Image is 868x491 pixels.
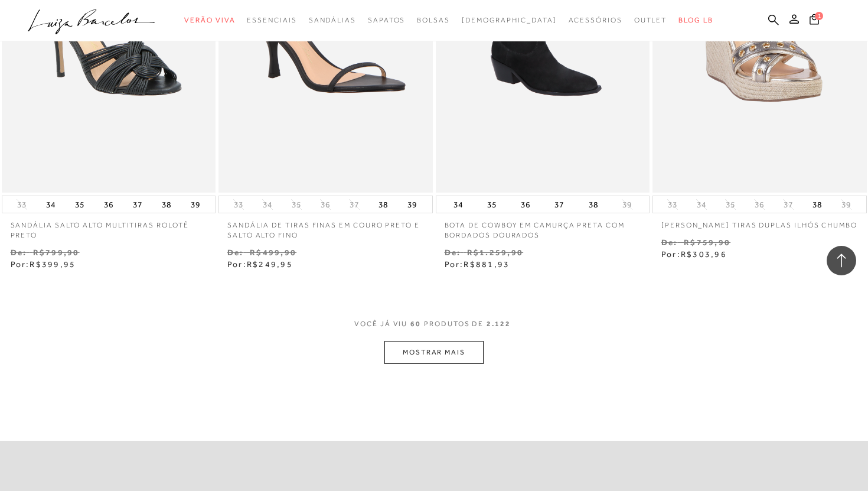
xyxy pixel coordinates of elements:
span: Por: [227,259,293,269]
span: Por: [445,259,510,269]
button: 36 [751,199,768,210]
span: Outlet [634,16,667,24]
span: Verão Viva [184,16,235,24]
button: 34 [450,196,466,213]
span: R$249,95 [247,259,293,269]
button: 35 [288,199,305,210]
a: categoryNavScreenReaderText [634,9,667,31]
a: categoryNavScreenReaderText [368,9,405,31]
a: BLOG LB [678,9,713,31]
span: Acessórios [569,16,622,24]
button: 36 [517,196,534,213]
button: 39 [187,196,204,213]
button: 33 [230,199,247,210]
button: 39 [838,199,854,210]
a: categoryNavScreenReaderText [247,9,296,31]
a: SANDÁLIA SALTO ALTO MULTITIRAS ROLOTÊ PRETO [2,213,216,240]
button: 37 [346,199,363,210]
a: SANDÁLIA DE TIRAS FINAS EM COURO PRETO E SALTO ALTO FINO [218,213,433,240]
button: 37 [129,196,146,213]
a: categoryNavScreenReaderText [417,9,450,31]
a: categoryNavScreenReaderText [569,9,622,31]
button: 38 [375,196,391,213]
span: Bolsas [417,16,450,24]
span: Essenciais [247,16,296,24]
span: 60 [410,319,421,341]
button: 39 [619,199,635,210]
span: BLOG LB [678,16,713,24]
span: 2.122 [487,319,511,341]
button: 35 [484,196,500,213]
button: 35 [71,196,88,213]
button: 34 [43,196,59,213]
span: PRODUTOS DE [424,319,484,329]
a: categoryNavScreenReaderText [184,9,235,31]
a: noSubCategoriesText [462,9,557,31]
a: BOTA DE COWBOY EM CAMURÇA PRETA COM BORDADOS DOURADOS [436,213,650,240]
button: 34 [693,199,710,210]
small: R$759,90 [684,238,730,247]
button: 33 [14,199,30,210]
button: 39 [404,196,420,213]
span: 1 [815,12,823,20]
button: 34 [259,199,276,210]
a: categoryNavScreenReaderText [309,9,356,31]
small: R$499,90 [250,248,296,257]
small: De: [661,238,678,247]
small: De: [445,248,461,257]
small: R$1.259,90 [467,248,523,257]
span: R$303,96 [681,249,727,259]
span: Por: [11,259,76,269]
button: 36 [100,196,117,213]
span: Sapatos [368,16,405,24]
button: 35 [722,199,739,210]
span: R$881,93 [464,259,510,269]
span: Por: [661,249,727,259]
a: [PERSON_NAME] tiras duplas ilhós chumbo [652,213,867,230]
button: 37 [551,196,567,213]
button: 1 [806,13,823,29]
button: 38 [158,196,175,213]
small: R$799,90 [33,248,80,257]
button: 33 [664,199,681,210]
span: [DEMOGRAPHIC_DATA] [462,16,557,24]
span: Sandálias [309,16,356,24]
button: 36 [317,199,334,210]
button: MOSTRAR MAIS [384,341,484,364]
small: De: [11,248,27,257]
small: De: [227,248,244,257]
span: VOCê JÁ VIU [354,319,407,329]
button: 38 [585,196,602,213]
button: 38 [809,196,825,213]
button: 37 [780,199,797,210]
span: R$399,95 [30,259,76,269]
